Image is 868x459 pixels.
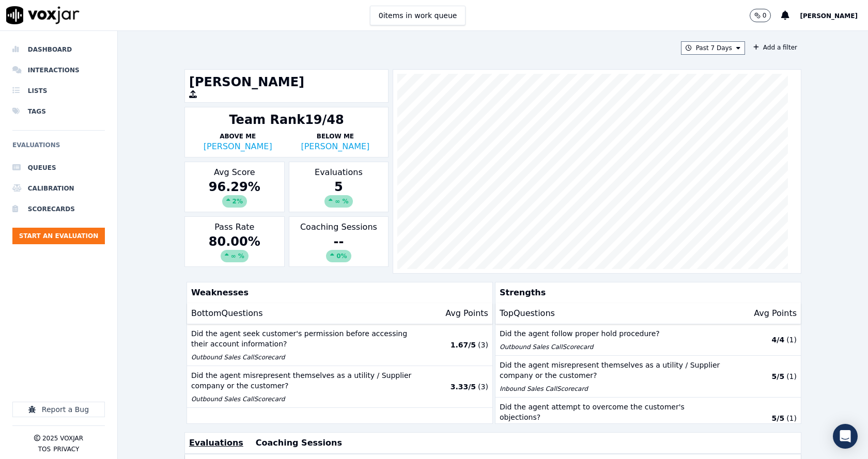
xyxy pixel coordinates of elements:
[287,132,384,140] p: Below Me
[800,12,858,20] span: [PERSON_NAME]
[500,343,722,351] p: Outbound Sales Call Scorecard
[289,162,389,212] div: Evaluations
[500,328,722,339] p: Did the agent follow proper hold procedure?
[324,195,352,208] div: ∞ %
[800,9,868,22] button: [PERSON_NAME]
[500,385,722,393] p: Inbound Sales Call Scorecard
[191,395,414,403] p: Outbound Sales Call Scorecard
[191,353,414,361] p: Outbound Sales Call Scorecard
[749,41,801,54] button: Add a filter
[293,233,384,262] div: --
[12,157,105,178] a: Queues
[772,335,785,345] p: 4 / 4
[204,141,272,151] a: [PERSON_NAME]
[12,81,105,101] a: Lists
[53,445,79,453] button: Privacy
[301,141,369,151] a: [PERSON_NAME]
[289,216,389,267] div: Coaching Sessions
[191,370,414,391] p: Did the agent misrepresent themselves as a utility / Supplier company or the customer?
[184,162,285,212] div: Avg Score
[12,139,105,157] h6: Evaluations
[495,324,801,356] button: Did the agent follow proper hold procedure? Outbound Sales CallScorecard 4/4 (1)
[833,424,858,449] div: Open Intercom Messenger
[495,398,801,439] button: Did the agent attempt to overcome the customer's objections? Inbound Sales CallScorecard 5/5 (1)
[451,382,476,392] p: 3.33 / 5
[187,282,488,303] p: Weaknesses
[189,179,280,208] div: 96.29 %
[189,132,287,140] p: Above Me
[191,328,414,349] p: Did the agent seek customer's permission before accessing their account information?
[12,402,105,417] button: Report a Bug
[772,413,785,423] p: 5 / 5
[495,356,801,398] button: Did the agent misrepresent themselves as a utility / Supplier company or the customer? Inbound Sa...
[754,307,797,320] p: Avg Points
[786,413,797,423] p: ( 1 )
[187,324,492,366] button: Did the agent seek customer's permission before accessing their account information? Outbound Sal...
[500,307,555,320] p: Top Questions
[12,228,105,244] button: Start an Evaluation
[12,178,105,199] a: Calibration
[681,41,745,55] button: Past 7 Days
[293,179,384,208] div: 5
[786,371,797,382] p: ( 1 )
[38,445,51,453] button: TOS
[221,250,249,262] div: ∞ %
[495,282,797,303] p: Strengths
[189,233,280,262] div: 80.00 %
[500,360,722,381] p: Did the agent misrepresent themselves as a utility / Supplier company or the customer?
[229,112,344,128] div: Team Rank 19/48
[12,39,105,60] a: Dashboard
[750,9,782,22] button: 0
[500,402,722,422] p: Did the agent attempt to overcome the customer's objections?
[187,366,492,408] button: Did the agent misrepresent themselves as a utility / Supplier company or the customer? Outbound S...
[42,434,83,442] p: 2025 Voxjar
[478,340,488,350] p: ( 3 )
[191,307,263,320] p: Bottom Questions
[12,199,105,219] a: Scorecards
[763,11,767,20] p: 0
[370,6,466,25] button: 0items in work queue
[256,437,342,449] button: Coaching Sessions
[6,6,80,24] img: voxjar logo
[189,74,384,90] h1: [PERSON_NAME]
[478,382,488,392] p: ( 3 )
[750,9,771,22] button: 0
[189,437,243,449] button: Evaluations
[772,371,785,382] p: 5 / 5
[445,307,488,320] p: Avg Points
[326,250,351,262] div: 0%
[222,195,247,208] div: 2 %
[12,101,105,122] a: Tags
[451,340,476,350] p: 1.67 / 5
[786,335,797,345] p: ( 1 )
[12,60,105,81] a: Interactions
[184,216,285,267] div: Pass Rate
